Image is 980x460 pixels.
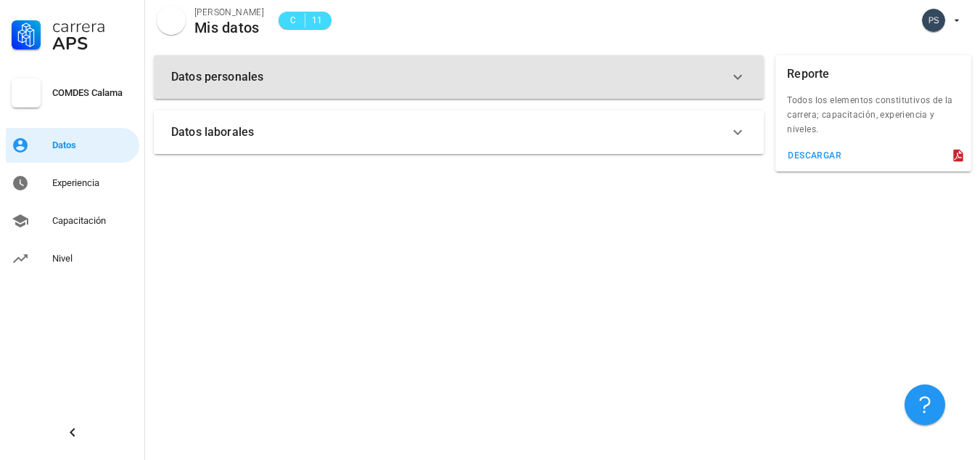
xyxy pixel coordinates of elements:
div: COMDES Calama [52,87,133,99]
div: [PERSON_NAME] [194,5,264,20]
div: APS [52,35,133,52]
a: Datos [6,128,139,163]
div: Experiencia [52,177,133,189]
span: C [287,13,299,28]
div: Reporte [787,55,829,93]
button: Datos personales [154,55,764,99]
span: Datos laborales [171,122,729,142]
span: 11 [311,13,323,28]
a: Capacitación [6,203,139,238]
button: Datos laborales [154,110,764,154]
div: avatar [922,9,945,32]
a: Experiencia [6,166,139,201]
div: Capacitación [52,215,133,227]
div: Datos [52,140,133,151]
button: descargar [781,145,847,166]
div: Todos los elementos constitutivos de la carrera; capacitación, experiencia y niveles. [775,93,971,145]
span: Datos personales [171,67,729,87]
div: Mis datos [194,20,264,36]
div: Carrera [52,17,133,35]
a: Nivel [6,241,139,276]
div: avatar [157,6,186,35]
div: descargar [787,150,841,161]
div: Nivel [52,253,133,265]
